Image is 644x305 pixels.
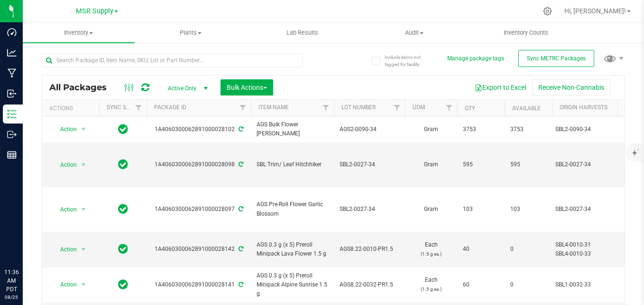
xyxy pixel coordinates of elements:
a: Package ID [154,104,186,111]
a: Sync Status [107,104,143,111]
span: Sync from Compliance System [237,161,243,168]
span: AGS8.22-0032-PR1.5 [340,280,399,289]
p: 08/25 [4,294,18,301]
div: 1A4060300062891000028141 [145,280,252,289]
span: Sync from Compliance System [237,281,243,288]
a: Qty [465,105,475,112]
a: Origin Harvests [560,104,607,111]
span: Each [411,276,451,294]
span: AGS 0.3 g (x 5) Preroll Minipack Lava Flower 1.5 g [257,240,328,258]
inline-svg: Outbound [7,130,17,139]
a: Filter [131,100,147,116]
div: SBL2-0027-34 [555,205,644,214]
inline-svg: Manufacturing [7,68,17,78]
iframe: Resource center unread badge [28,228,39,239]
a: Inventory Counts [470,23,582,43]
span: Sync METRC Packages [527,55,586,62]
span: 0 [510,280,546,289]
span: AGS Pre-Roll Flower Garlic Blossom [257,200,328,218]
span: MSR Supply [76,7,113,15]
span: Sync from Compliance System [237,126,243,133]
div: SBL2-0027-34 [555,160,644,169]
button: Sync METRC Packages [518,50,594,67]
span: Action [52,203,77,216]
span: In Sync [118,202,128,216]
span: Audit [359,29,469,37]
span: Plants [135,29,246,37]
inline-svg: Dashboard [7,28,17,37]
div: SBL1-0032-33 [555,280,644,289]
span: SBL2-0027-34 [340,160,399,169]
div: 1A4060300062891000028098 [145,160,252,169]
div: SBL2-0090-34 [555,125,644,134]
span: Gram [411,205,451,214]
span: 60 [463,280,499,289]
span: All Packages [49,82,116,93]
a: Filter [389,100,405,116]
span: 103 [463,205,499,214]
span: Lab Results [274,29,331,37]
button: Receive Non-Cannabis [532,79,610,95]
inline-svg: Inventory [7,109,17,119]
div: 1A4060300062891000028142 [145,245,252,254]
span: Include items not tagged for facility [385,54,432,68]
span: Action [52,278,77,291]
span: select [78,158,90,172]
span: In Sync [118,158,128,171]
inline-svg: Inbound [7,89,17,98]
span: Inventory Counts [491,29,561,37]
a: Available [512,105,541,112]
span: Gram [411,125,451,134]
inline-svg: Analytics [7,48,17,57]
p: (1.5 g ea.) [411,249,451,258]
span: In Sync [118,242,128,256]
span: 103 [510,205,546,214]
div: SBL4-0010-33 [555,249,644,258]
div: 1A4060300062891000028097 [145,205,252,214]
button: Manage package tags [447,55,504,63]
span: Inventory [23,29,135,37]
span: SBL2-0027-34 [340,205,399,214]
p: 11:36 AM PDT [4,268,18,294]
span: Sync from Compliance System [237,206,243,212]
div: SBL4-0010-31 [555,240,644,249]
span: 595 [510,160,546,169]
a: Filter [235,100,251,116]
span: select [78,203,90,216]
a: Item Name [258,104,289,111]
span: 40 [463,245,499,254]
span: 3753 [510,125,546,134]
a: Filter [318,100,334,116]
span: Each [411,240,451,258]
span: Action [52,123,77,136]
span: Bulk Actions [227,84,267,91]
span: AGS8.22-0010-PR1.5 [340,245,399,254]
a: Inventory [23,23,135,43]
span: select [78,278,90,291]
span: Gram [411,160,451,169]
span: Action [52,158,77,172]
span: select [78,123,90,136]
span: Sync from Compliance System [237,246,243,252]
span: AGS Bulk Flower [PERSON_NAME] [257,120,328,138]
input: Search Package ID, Item Name, SKU, Lot or Part Number... [42,53,303,67]
a: UOM [413,104,425,111]
span: SBL Trim/ Leaf Hitchhiker [257,160,328,169]
span: Action [52,243,77,256]
a: Filter [442,100,457,116]
iframe: Resource center [9,229,38,257]
div: Manage settings [542,7,553,16]
a: Audit [358,23,470,43]
inline-svg: Reports [7,150,17,160]
button: Export to Excel [469,79,532,95]
a: Plants [135,23,247,43]
p: (1.5 g ea.) [411,285,451,294]
span: In Sync [118,123,128,136]
span: 595 [463,160,499,169]
div: 1A4060300062891000028102 [145,125,252,134]
span: AGS2-0090-34 [340,125,399,134]
a: Lot Number [341,104,376,111]
button: Bulk Actions [221,79,273,95]
a: Lab Results [247,23,359,43]
span: Hi, [PERSON_NAME]! [564,7,626,15]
